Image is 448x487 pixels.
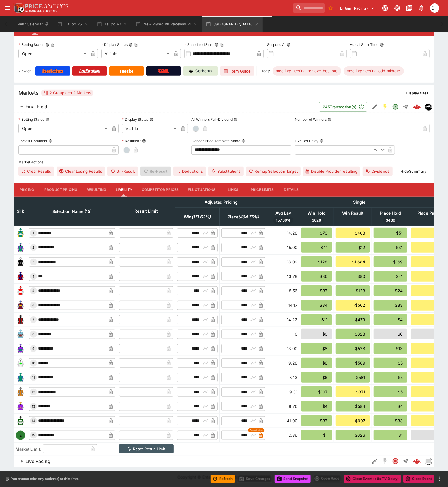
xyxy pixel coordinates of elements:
span: 8 [31,332,36,336]
span: excl. Emergencies (381.41%) [221,213,265,220]
div: Open [18,49,89,58]
div: $41 [374,271,407,282]
div: $12 [336,242,370,253]
div: $80 [336,271,370,282]
div: $5 [374,358,407,368]
span: 9 [31,347,36,351]
button: Suspend At [287,43,291,47]
button: Refresh [211,475,235,483]
span: 12 [31,390,36,394]
button: Edit Detail [370,456,380,466]
div: $628 [336,329,370,339]
span: 3 [31,260,36,264]
img: liveracing [425,458,432,464]
div: $0 [374,329,407,339]
p: Resulted? [122,138,141,143]
button: Deductions [173,167,206,176]
div: Visible [101,49,171,58]
img: runner 9 [16,344,25,353]
label: Tags: [262,66,270,76]
img: nztr [425,104,432,110]
p: Blender Price Template Name [191,138,240,143]
div: Daniel Hooper [430,3,439,13]
div: $11 [301,314,332,325]
button: 245Transaction(s) [319,102,367,112]
button: Edit Detail [370,102,380,112]
span: excl. Emergencies (129.07%) [178,213,217,220]
div: $5 [374,372,407,383]
p: Suspend At [267,42,286,47]
button: All Winners Full-Dividend [234,118,238,122]
span: Un-Result [107,167,138,176]
div: 5.56 [269,288,297,294]
div: split button [313,475,342,483]
p: Betting Status [18,42,44,47]
button: Product Pricing [40,183,82,197]
button: Copy To Clipboard [134,43,138,47]
div: $6 [301,372,332,383]
button: Details [278,183,304,197]
div: $73 [301,228,332,238]
div: $4 [374,314,407,325]
h6: Final Field [25,104,47,110]
div: -$562 [336,300,370,311]
div: $5 [374,386,407,397]
span: 13 [31,404,36,408]
button: New Plymouth Raceway R1 [132,16,201,32]
span: Win Result [336,210,370,217]
button: Closed [390,456,401,466]
button: Daniel Hooper [428,2,441,14]
img: runner 8 [16,330,25,339]
img: runner 6 [16,301,25,310]
span: Overridden [250,428,263,432]
span: meeting:meeting-remove-besttote [273,68,341,74]
div: 9.31 [269,389,297,395]
div: $87 [301,285,332,296]
button: Number of Winners [328,118,332,122]
div: nztr [425,103,432,110]
div: -$907 [336,415,370,426]
button: Disable Provider resulting [303,167,361,176]
img: Cerberus [189,69,193,73]
span: Win Hold [301,210,332,217]
div: Betting Target: cerberus [344,66,404,76]
svg: Closed [392,458,399,465]
button: Actual Start Time [380,43,384,47]
span: $628 [310,218,324,223]
img: TabNZ [158,69,170,73]
button: more [436,475,443,482]
img: runner 1 [16,228,25,238]
div: 14.17 [269,302,297,308]
span: Avg Lay [269,210,297,217]
div: liveracing [425,458,432,465]
button: SGM Disabled [380,456,390,466]
div: $569 [336,358,370,368]
span: 7 [31,318,35,322]
div: 13.00 [269,345,297,352]
button: Scheduled StartCopy To Clipboard [215,43,219,47]
label: View on : [18,66,33,76]
button: open drawer [2,3,13,13]
div: $51 [374,228,407,238]
button: Send Snapshot [275,475,311,483]
div: $84 [301,300,332,311]
button: Final Field [14,101,319,113]
div: $128 [301,256,332,267]
div: $581 [336,372,370,383]
button: Resulted? [142,139,146,143]
div: $4 [374,401,407,412]
button: No Bookmarks [326,3,335,13]
div: 18.09 [269,259,297,265]
div: $24 [374,285,407,296]
div: 41.00 [269,418,297,424]
div: 2 Groups 2 Markets [43,90,91,96]
button: Straight [401,102,411,112]
label: Market Actions [18,158,430,167]
svg: Open [392,103,399,110]
button: Display StatusCopy To Clipboard [129,43,133,47]
img: runner 13 [16,402,25,411]
img: runner 7 [16,315,25,324]
div: $6 [301,358,332,368]
span: Re-Result [140,167,171,176]
img: PriceKinetics [25,4,68,8]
